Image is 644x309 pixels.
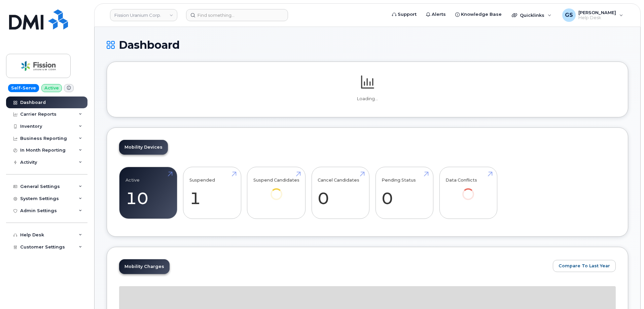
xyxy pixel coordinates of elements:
[559,263,610,269] span: Compare To Last Year
[107,39,628,51] h1: Dashboard
[318,171,363,215] a: Cancel Candidates 0
[189,171,235,215] a: Suspended 1
[382,171,427,215] a: Pending Status 0
[119,140,168,155] a: Mobility Devices
[119,96,616,102] p: Loading...
[126,171,171,215] a: Active 10
[253,171,299,209] a: Suspend Candidates
[119,259,170,274] a: Mobility Charges
[445,171,491,209] a: Data Conflicts
[553,260,616,272] button: Compare To Last Year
